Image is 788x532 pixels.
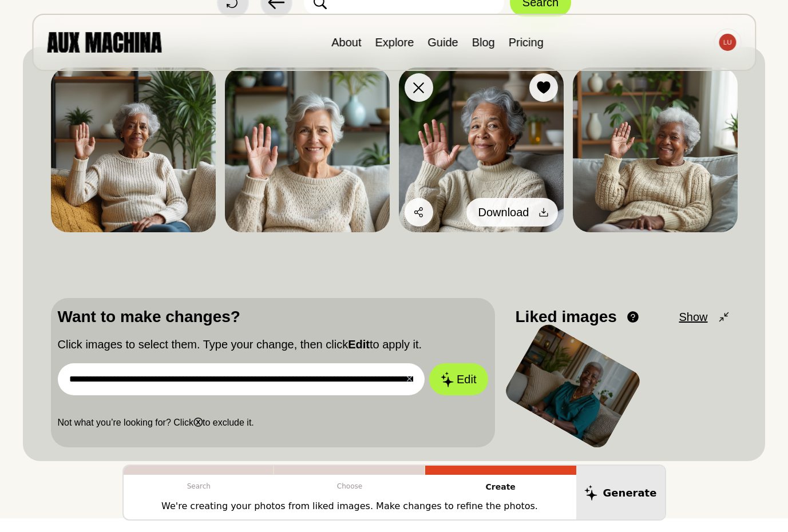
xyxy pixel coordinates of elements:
[478,204,529,221] span: Download
[425,475,576,499] p: Create
[679,308,730,325] button: Show
[124,475,275,498] p: Search
[406,372,413,386] button: ✕
[679,308,707,325] span: Show
[348,338,370,351] b: Edit
[58,305,488,329] p: Want to make changes?
[47,32,161,52] img: AUX MACHINA
[161,499,538,513] p: We're creating your photos from liked images. Make changes to refine the photos.
[58,336,488,353] p: Click images to select them. Type your change, then click to apply it.
[576,466,665,519] button: Generate
[225,68,390,232] img: Search result
[516,305,617,329] p: Liked images
[274,475,425,498] p: Choose
[509,36,544,49] a: Pricing
[375,36,414,49] a: Explore
[51,68,216,232] img: Search result
[193,418,203,427] b: ⓧ
[573,68,738,232] img: Search result
[427,36,458,49] a: Guide
[58,416,488,430] p: Not what you’re looking for? Click to exclude it.
[719,34,736,51] img: Avatar
[399,68,564,232] img: Search result
[429,363,488,395] button: Edit
[331,36,361,49] a: About
[472,36,495,49] a: Blog
[466,198,558,227] button: Download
